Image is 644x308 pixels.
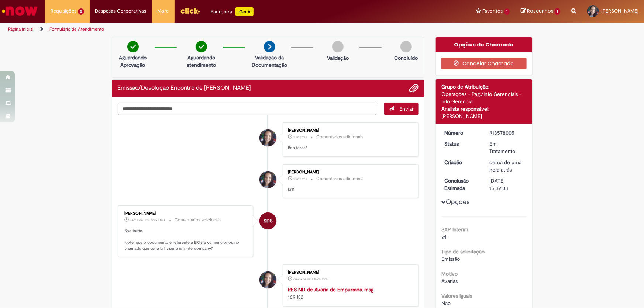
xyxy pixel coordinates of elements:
[78,8,84,15] span: 5
[293,177,307,181] span: 10m atrás
[259,271,276,288] div: Eliana Goncalves Lopes Barbosa
[555,8,560,15] span: 1
[490,159,522,173] span: cerca de uma hora atrás
[125,228,248,251] p: Boa tarde, Notei que o documento é referente a BR16 e vc mencionou no chamado que seria br11, ser...
[316,176,364,182] small: Comentários adicionais
[439,159,484,166] dt: Criação
[211,7,254,16] div: Padroniza
[441,300,451,307] span: Não
[125,211,248,216] div: [PERSON_NAME]
[441,113,527,120] div: [PERSON_NAME]
[288,128,411,133] div: [PERSON_NAME]
[439,129,484,136] dt: Número
[264,41,275,52] img: arrow-next.png
[441,278,458,284] span: Avarias
[252,54,287,69] p: Validação da Documentação
[527,7,554,14] span: Rascunhos
[441,256,460,262] span: Emissão
[95,7,147,15] span: Despesas Corporativas
[521,8,560,15] a: Rascunhos
[288,286,411,301] div: 169 KB
[293,177,307,181] time: 29/09/2025 16:42:18
[1,4,39,18] img: ServiceNow
[441,226,468,233] b: SAP Interim
[490,159,522,173] time: 29/09/2025 16:03:39
[490,177,524,192] div: [DATE] 15:39:03
[293,135,307,139] time: 29/09/2025 16:42:40
[441,233,447,240] span: s4
[327,54,349,62] p: Validação
[175,217,222,223] small: Comentários adicionais
[259,129,276,146] div: Eliana Goncalves Lopes Barbosa
[441,105,527,113] div: Analista responsável:
[394,54,418,62] p: Concluído
[439,140,484,148] dt: Status
[130,218,166,222] span: cerca de uma hora atrás
[259,212,276,229] div: Sabrina Da Silva Oliveira
[490,159,524,173] div: 29/09/2025 16:03:39
[196,41,207,52] img: check-circle-green.png
[6,23,424,36] ul: Trilhas de página
[436,37,532,52] div: Opções do Chamado
[490,140,524,155] div: Em Tratamento
[490,129,524,136] div: R13578005
[332,41,344,52] img: img-circle-grey.png
[293,135,307,139] span: 10m atrás
[118,85,251,91] h2: Emissão/Devolução Encontro de Contas Fornecedor Histórico de tíquete
[235,7,254,16] p: +GenAi
[51,7,76,15] span: Requisições
[183,54,219,69] p: Aguardando atendimento
[180,5,200,16] img: click_logo_yellow_360x200.png
[288,145,411,151] p: Boa tarde*
[441,293,472,299] b: Valores Iguais
[409,83,419,93] button: Adicionar anexos
[288,187,411,193] p: br11
[49,26,104,32] a: Formulário de Atendimento
[441,83,527,90] div: Grupo de Atribuição:
[158,7,169,15] span: More
[384,103,419,115] button: Enviar
[601,8,638,14] span: [PERSON_NAME]
[293,277,329,281] span: cerca de uma hora atrás
[504,8,510,15] span: 1
[8,26,34,32] a: Página inicial
[441,270,458,277] b: Motivo
[264,212,273,230] span: SDS
[400,41,412,52] img: img-circle-grey.png
[259,171,276,188] div: Eliana Goncalves Lopes Barbosa
[441,90,527,105] div: Operações - Pag./Info Gerenciais - Info Gerencial
[399,105,414,112] span: Enviar
[439,177,484,192] dt: Conclusão Estimada
[483,7,503,15] span: Favoritos
[288,170,411,174] div: [PERSON_NAME]
[441,248,485,255] b: Tipo de solicitação
[127,41,139,52] img: check-circle-green.png
[316,134,364,140] small: Comentários adicionais
[115,54,151,69] p: Aguardando Aprovação
[130,218,166,222] time: 29/09/2025 16:06:58
[118,103,377,115] textarea: Digite sua mensagem aqui...
[293,277,329,281] time: 29/09/2025 16:01:48
[288,286,373,293] a: RES ND de Avaria de Empurrada..msg
[441,58,527,69] button: Cancelar Chamado
[288,270,411,275] div: [PERSON_NAME]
